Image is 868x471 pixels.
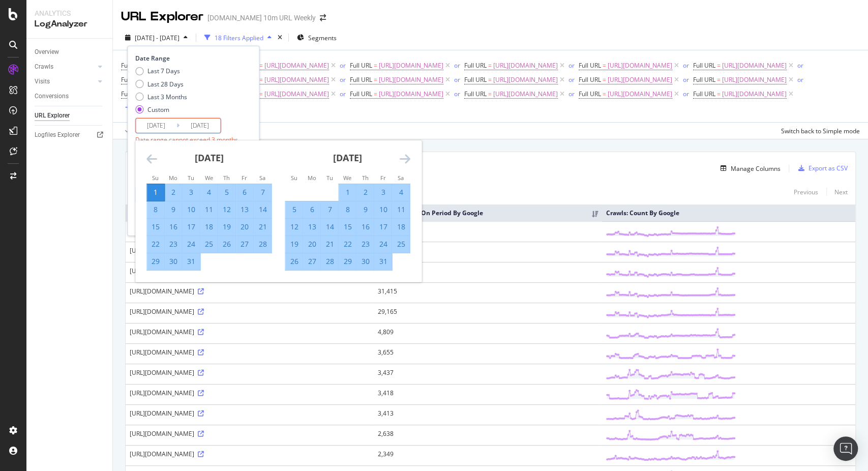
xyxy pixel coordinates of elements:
[454,75,460,84] div: or
[392,236,410,253] td: Selected. Saturday, January 25, 2025
[374,256,392,267] div: 31
[147,256,164,267] div: 29
[722,87,787,101] span: [URL][DOMAIN_NAME]
[321,222,338,232] div: 14
[722,58,787,73] span: [URL][DOMAIN_NAME]
[35,18,104,30] div: LogAnalyzer
[121,102,162,114] button: Add Filter
[130,287,369,296] div: [URL][DOMAIN_NAME]
[303,256,320,267] div: 27
[797,61,803,70] button: or
[165,218,183,236] td: Selected. Monday, December 16, 2024
[35,47,59,57] div: Overview
[356,187,374,197] div: 2
[339,184,356,201] td: Selected. Wednesday, January 1, 2025
[339,187,356,197] div: 1
[264,73,329,87] span: [URL][DOMAIN_NAME]
[200,218,218,236] td: Selected. Wednesday, December 18, 2024
[183,236,200,253] td: Selected. Tuesday, December 24, 2024
[373,242,602,262] td: 33,653
[130,348,369,357] div: [URL][DOMAIN_NAME]
[356,222,374,232] div: 16
[683,89,689,99] button: or
[579,75,601,84] span: Full URL
[121,123,151,139] button: Apply
[374,236,392,253] td: Selected. Friday, January 24, 2025
[147,218,165,236] td: Selected. Sunday, December 15, 2024
[254,218,272,236] td: Selected. Saturday, December 21, 2024
[35,47,105,57] a: Overview
[379,58,443,73] span: [URL][DOMAIN_NAME]
[285,253,303,270] td: Selected. Sunday, January 26, 2025
[339,218,356,236] td: Selected. Wednesday, January 15, 2025
[35,91,69,102] div: Conversions
[340,75,346,84] button: or
[568,61,575,70] div: or
[136,119,176,133] input: Start Date
[683,90,689,98] div: or
[488,61,492,70] span: =
[135,135,249,144] div: Date range cannot exceed 3 months
[147,239,164,249] div: 22
[373,343,602,364] td: 3,655
[236,239,253,249] div: 27
[398,174,404,182] small: Sa
[285,201,303,218] td: Selected. Sunday, January 5, 2025
[135,140,421,282] div: Calendar
[165,239,182,249] div: 23
[362,174,368,182] small: Th
[130,389,369,397] div: [URL][DOMAIN_NAME]
[392,204,409,215] div: 11
[454,61,460,70] button: or
[303,218,321,236] td: Selected. Monday, January 13, 2025
[236,184,254,201] td: Selected. Friday, December 6, 2024
[285,222,303,232] div: 12
[602,204,855,221] th: Crawls: Count By Google
[35,76,50,87] div: Visits
[285,236,303,253] td: Selected. Sunday, January 19, 2025
[373,445,602,465] td: 2,349
[321,253,339,270] td: Selected. Tuesday, January 28, 2025
[722,73,787,87] span: [URL][DOMAIN_NAME]
[183,184,200,201] td: Selected. Tuesday, December 3, 2024
[693,61,715,70] span: Full URL
[254,239,271,249] div: 28
[568,75,575,84] div: or
[147,253,165,270] td: Selected. Sunday, December 29, 2024
[121,30,192,46] button: [DATE] - [DATE]
[130,267,369,275] div: [URL][DOMAIN_NAME]
[293,30,341,46] button: Segments
[350,90,372,98] span: Full URL
[147,236,165,253] td: Selected. Sunday, December 22, 2024
[188,174,194,182] small: Tu
[374,184,392,201] td: Selected. Friday, January 3, 2025
[373,262,602,282] td: 32,140
[454,90,460,98] div: or
[130,246,369,255] div: [URL][DOMAIN_NAME]
[356,256,374,267] div: 30
[135,67,187,75] div: Last 7 Days
[200,204,218,215] div: 11
[165,253,183,270] td: Selected. Monday, December 30, 2024
[356,239,374,249] div: 23
[340,61,346,70] div: or
[797,75,803,84] button: or
[276,33,284,43] div: times
[454,61,460,70] div: or
[183,222,200,232] div: 17
[121,75,143,84] span: Full URL
[339,256,356,267] div: 29
[493,87,558,101] span: [URL][DOMAIN_NAME]
[308,34,337,42] span: Segments
[183,218,200,236] td: Selected. Tuesday, December 17, 2024
[350,75,372,84] span: Full URL
[200,187,218,197] div: 4
[693,90,715,98] span: Full URL
[254,204,271,215] div: 14
[373,282,602,303] td: 31,415
[254,222,271,232] div: 21
[373,425,602,445] td: 2,638
[146,153,157,165] div: Move backward to switch to the previous month.
[259,61,263,70] span: =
